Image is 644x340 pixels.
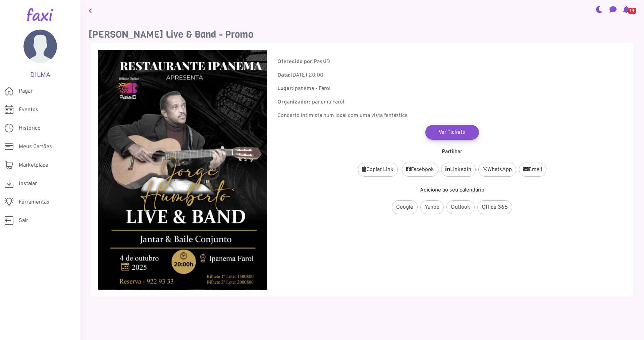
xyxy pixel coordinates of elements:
[277,112,627,120] p: Concerto intimista num local com uma vista fantástica
[19,106,38,114] span: Eventos
[519,163,546,177] a: Email
[19,217,28,225] span: Sair
[19,124,41,132] span: Histórico
[402,163,438,177] a: Facebook
[19,161,48,169] span: Marketplace
[277,186,627,194] p: Adicione ao seu calendário
[446,200,475,214] a: Outlook
[98,50,267,290] img: Jorge Humberto Live & Band - Promo
[358,163,398,177] button: Copiar Link
[277,85,627,93] p: Ipanema - Farol
[277,99,310,105] b: Organizador:
[425,125,479,140] a: Ver Tickets
[277,58,627,66] p: PassiD
[89,29,636,40] h3: [PERSON_NAME] Live & Band - Promo
[10,30,70,79] a: DILMA
[392,200,418,214] a: Google
[277,71,627,79] p: [DATE] 20:00
[277,148,627,156] p: Partilhar
[277,72,290,79] b: Data:
[19,87,33,95] span: Pagar
[19,143,52,151] span: Meus Cartões
[420,200,444,214] a: Yahoo
[477,200,512,214] a: Office 365
[19,180,37,188] span: Instalar
[10,71,70,79] h5: DILMA
[628,8,636,14] span: 14
[277,85,293,92] b: Lugar:
[478,163,516,177] a: WhatsApp
[19,198,49,206] span: Ferramentas
[441,163,476,177] a: LinkedIn
[277,58,314,65] b: Oferecido por:
[277,98,627,106] p: Ipanema Farol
